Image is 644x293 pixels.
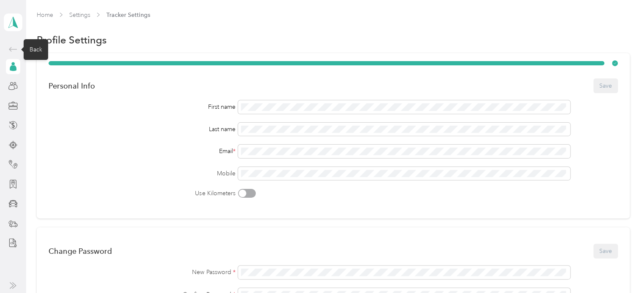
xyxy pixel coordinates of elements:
iframe: Everlance-gr Chat Button Frame [597,246,644,293]
a: Home [37,11,53,19]
label: Use Kilometers [49,189,235,198]
div: Email [49,147,235,156]
div: Personal Info [49,81,95,90]
a: Settings [69,11,90,19]
span: Tracker Settings [106,11,150,19]
div: First name [49,102,235,111]
label: Mobile [49,169,235,178]
div: Last name [49,125,235,134]
label: New Password [49,268,235,277]
h1: Profile Settings [37,35,107,44]
div: Back [24,39,48,60]
div: Change Password [49,247,112,255]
